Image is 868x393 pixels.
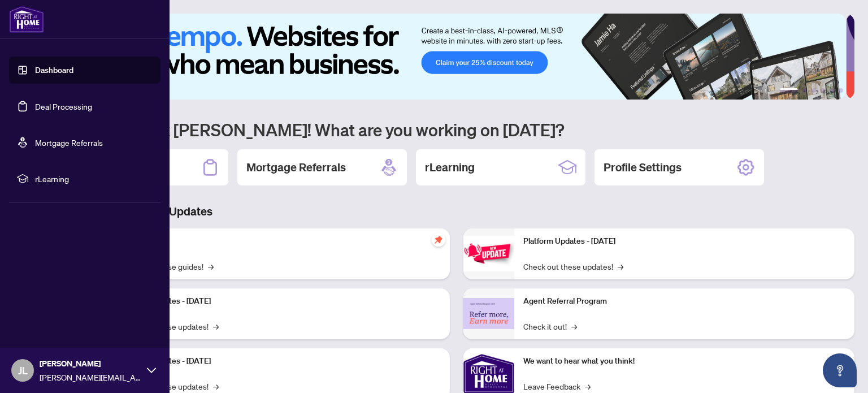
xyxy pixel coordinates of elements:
[213,320,219,332] span: →
[823,353,857,387] button: Open asap
[523,295,845,308] p: Agent Referral Program
[35,65,73,75] a: Dashboard
[618,260,623,273] span: →
[119,295,441,308] p: Platform Updates - [DATE]
[523,235,845,248] p: Platform Updates - [DATE]
[9,6,44,33] img: logo
[119,355,441,368] p: Platform Updates - [DATE]
[59,14,846,100] img: Slide 0
[59,204,854,219] h3: Brokerage & Industry Updates
[830,88,834,93] button: 5
[246,159,346,175] h2: Mortgage Referrals
[839,88,843,93] button: 6
[523,380,591,392] a: Leave Feedback→
[780,88,798,93] button: 1
[523,355,845,368] p: We want to hear what you think!
[463,298,514,329] img: Agent Referral Program
[432,233,445,247] span: pushpin
[40,371,141,383] span: [PERSON_NAME][EMAIL_ADDRESS][DOMAIN_NAME]
[811,88,816,93] button: 3
[604,159,682,175] h2: Profile Settings
[18,362,28,378] span: JL
[35,172,153,185] span: rLearning
[802,88,807,93] button: 2
[571,320,577,332] span: →
[213,380,219,392] span: →
[35,101,92,111] a: Deal Processing
[821,88,825,93] button: 4
[208,260,214,273] span: →
[425,159,475,175] h2: rLearning
[585,380,591,392] span: →
[523,260,623,273] a: Check out these updates!→
[523,320,577,332] a: Check it out!→
[40,357,141,370] span: [PERSON_NAME]
[463,236,514,271] img: Platform Updates - June 23, 2025
[35,137,103,148] a: Mortgage Referrals
[119,235,441,248] p: Self-Help
[59,119,854,140] h1: Welcome back [PERSON_NAME]! What are you working on [DATE]?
